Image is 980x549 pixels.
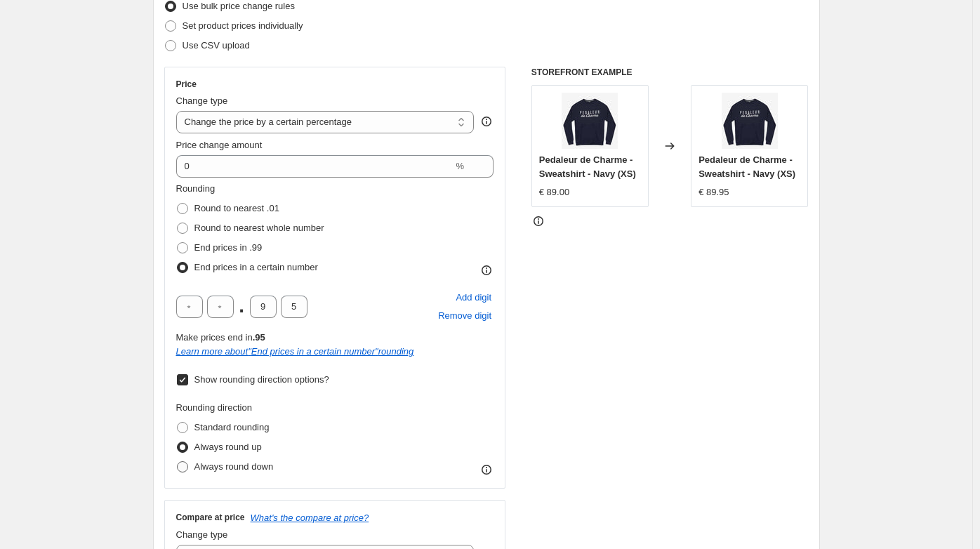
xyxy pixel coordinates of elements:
i: Learn more about " End prices in a certain number " rounding [176,346,414,357]
button: Add placeholder [453,289,494,307]
span: Round to nearest whole number [194,223,324,233]
span: Rounding direction [176,402,252,413]
span: Set product prices individually [183,20,303,31]
input: ﹡ [281,296,307,318]
span: Remove digit [438,309,491,323]
input: ﹡ [207,296,234,318]
span: Standard rounding [194,422,270,432]
span: Price change amount [176,140,263,150]
div: € 89.95 [698,185,729,199]
h6: STOREFRONT EXAMPLE [531,67,809,78]
span: Show rounding direction options? [194,374,329,385]
b: .95 [253,332,265,343]
span: Pedaleur de Charme - Sweatshirt - Navy (XS) [539,154,636,179]
div: help [479,114,494,128]
button: Remove placeholder [436,307,494,325]
span: Change type [176,95,228,106]
span: Rounding [176,183,216,194]
span: Pedaleur de Charme - Sweatshirt - Navy (XS) [698,154,795,179]
span: % [456,161,464,171]
h3: Compare at price [176,512,245,523]
div: € 89.00 [539,185,569,199]
span: Add digit [456,291,491,305]
span: Always round down [194,461,274,472]
img: La_Machine_Pedaleur_de_Charme_Navy_Sweatshirt_Flat_80x.jpg [562,93,618,149]
span: Change type [176,529,228,540]
input: ﹡ [250,296,277,318]
input: -15 [176,155,453,178]
input: ﹡ [176,296,203,318]
h3: Price [176,79,197,90]
span: Always round up [194,442,262,452]
span: Use bulk price change rules [183,1,295,11]
button: What's the compare at price? [251,512,369,523]
span: End prices in .99 [194,242,263,253]
span: Use CSV upload [183,40,250,51]
img: La_Machine_Pedaleur_de_Charme_Navy_Sweatshirt_Flat_80x.jpg [722,93,778,149]
a: Learn more about"End prices in a certain number"rounding [176,346,414,357]
span: Make prices end in [176,332,265,343]
span: Round to nearest .01 [194,203,279,213]
span: . [238,296,246,318]
span: End prices in a certain number [194,262,318,272]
